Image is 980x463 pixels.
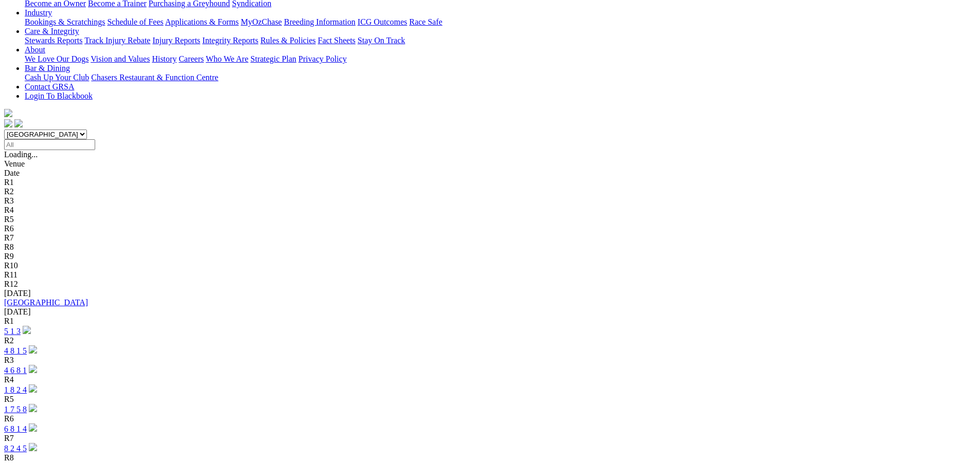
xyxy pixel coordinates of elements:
[107,17,163,26] a: Schedule of Fees
[4,395,976,404] div: R5
[25,91,93,100] a: Login To Blackbook
[25,73,976,82] div: Bar & Dining
[29,443,37,451] img: play-circle.svg
[25,17,976,27] div: Industry
[4,405,27,414] a: 1 7 5 8
[25,45,45,54] a: About
[206,54,248,63] a: Who We Are
[4,307,976,317] div: [DATE]
[202,36,258,45] a: Integrity Reports
[25,36,976,45] div: Care & Integrity
[25,17,105,26] a: Bookings & Scratchings
[4,159,976,169] div: Venue
[358,17,407,26] a: ICG Outcomes
[91,54,150,63] a: Vision and Values
[4,280,976,289] div: R12
[298,54,347,63] a: Privacy Policy
[409,17,442,26] a: Race Safe
[4,346,27,355] a: 4 8 1 5
[4,252,976,261] div: R9
[25,64,70,72] a: Bar & Dining
[29,384,37,393] img: play-circle.svg
[84,36,150,45] a: Track Injury Rebate
[4,178,976,187] div: R1
[4,444,27,453] a: 8 2 4 5
[4,196,976,206] div: R3
[152,54,176,63] a: History
[4,453,976,462] div: R8
[25,82,74,91] a: Contact GRSA
[241,17,282,26] a: MyOzChase
[4,356,976,365] div: R3
[4,270,976,280] div: R11
[14,119,23,127] img: twitter.svg
[4,206,976,215] div: R4
[179,54,204,63] a: Careers
[358,36,405,45] a: Stay On Track
[4,327,21,336] a: 5 1 3
[165,17,239,26] a: Applications & Forms
[25,27,79,35] a: Care & Integrity
[4,215,976,224] div: R5
[4,366,27,375] a: 4 6 8 1
[29,423,37,432] img: play-circle.svg
[29,365,37,373] img: play-circle.svg
[25,36,82,45] a: Stewards Reports
[4,375,976,384] div: R4
[152,36,200,45] a: Injury Reports
[4,434,976,443] div: R7
[4,224,976,233] div: R6
[25,73,89,82] a: Cash Up Your Club
[4,385,27,394] a: 1 8 2 4
[284,17,355,26] a: Breeding Information
[4,187,976,196] div: R2
[4,119,12,127] img: facebook.svg
[4,298,88,307] a: [GEOGRAPHIC_DATA]
[260,36,316,45] a: Rules & Policies
[29,345,37,354] img: play-circle.svg
[4,233,976,243] div: R7
[4,414,976,423] div: R6
[4,109,12,117] img: logo-grsa-white.png
[4,336,976,345] div: R2
[251,54,296,63] a: Strategic Plan
[29,404,37,412] img: play-circle.svg
[23,326,31,334] img: play-circle.svg
[4,317,976,326] div: R1
[25,8,52,17] a: Industry
[4,150,38,159] span: Loading...
[318,36,355,45] a: Fact Sheets
[4,169,976,178] div: Date
[4,139,95,150] input: Select date
[4,243,976,252] div: R8
[4,424,27,433] a: 6 8 1 4
[4,289,976,298] div: [DATE]
[4,261,976,270] div: R10
[25,54,976,64] div: About
[25,54,88,63] a: We Love Our Dogs
[91,73,218,82] a: Chasers Restaurant & Function Centre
